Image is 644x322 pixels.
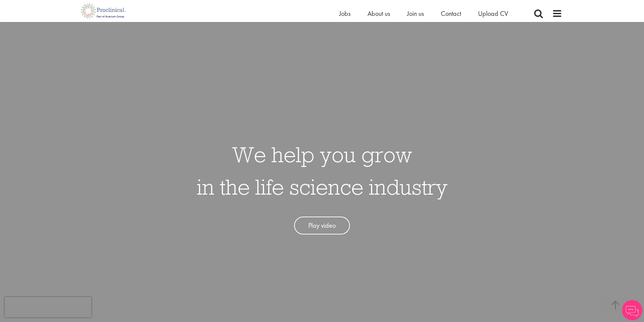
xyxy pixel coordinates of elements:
[441,9,461,18] a: Contact
[294,217,350,234] a: Play video
[197,138,448,203] h1: We help you grow in the life science industry
[622,300,642,320] img: Chatbot
[339,9,351,18] a: Jobs
[407,9,424,18] a: Join us
[478,9,508,18] a: Upload CV
[367,9,390,18] a: About us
